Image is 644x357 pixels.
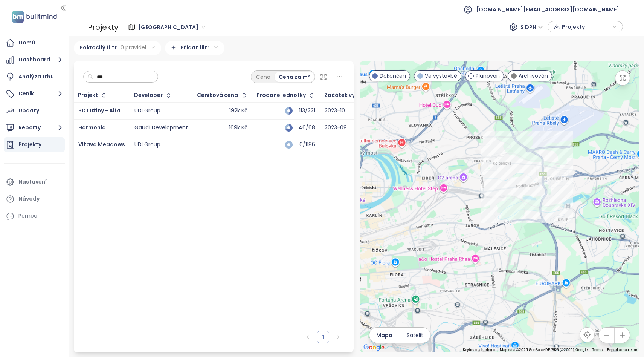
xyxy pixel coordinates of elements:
[134,124,188,131] div: Gaudí Development
[4,175,65,190] a: Nastavení
[520,21,543,33] span: S DPH
[380,72,406,80] span: Dokončen
[18,211,37,221] div: Pomoc
[121,43,146,52] span: 0 pravidel
[336,335,340,339] span: right
[369,328,400,343] button: Mapa
[134,107,160,114] div: UDI Group
[376,331,392,339] span: Mapa
[252,72,275,82] div: Cena
[296,108,315,113] div: 113/221
[325,107,345,114] div: 2023-10
[134,93,163,98] div: Developer
[78,141,125,148] a: Vltava Meadows
[18,38,35,47] div: Domů
[4,137,65,152] a: Projekty
[4,103,65,118] a: Updaty
[138,21,205,33] span: Praha
[362,343,386,352] img: Google
[18,106,39,115] div: Updaty
[18,177,47,187] div: Nastavení
[324,93,374,98] div: Začátek výstavby
[229,124,247,131] div: 169k Kč
[18,72,54,81] div: Analýza trhu
[74,41,161,55] div: Pokročilý filtr
[519,72,548,80] span: Archivován
[4,192,65,207] a: Návody
[332,331,344,343] li: Následující strana
[18,140,41,149] div: Projekty
[325,124,347,131] div: 2023-09
[306,335,310,339] span: left
[165,41,224,55] div: Přidat filtr
[4,35,65,51] a: Domů
[317,331,329,343] a: 1
[4,120,65,135] button: Reporty
[78,93,98,98] div: Projekt
[607,348,637,352] a: Report a map error
[275,72,314,82] div: Cena za m²
[552,21,619,32] div: button
[562,21,610,32] span: Projekty
[4,52,65,67] button: Dashboard
[88,20,118,35] div: Projekty
[9,9,59,25] img: logo
[296,125,315,130] div: 46/68
[134,141,160,148] div: UDI Group
[256,93,306,98] span: Prodané jednotky
[500,348,588,352] span: Map data ©2025 GeoBasis-DE/BKG (©2009), Google
[78,107,121,114] a: BD Lužiny - Alfa
[592,348,603,352] a: Terms (opens in new tab)
[197,93,238,98] div: Ceníková cena
[296,142,315,147] div: 0/1186
[425,72,457,80] span: Ve výstavbě
[229,107,247,114] div: 192k Kč
[18,194,40,204] div: Návody
[476,72,500,80] span: Plánován
[302,331,314,343] button: left
[4,86,65,101] button: Ceník
[476,0,619,18] span: [DOMAIN_NAME][EMAIL_ADDRESS][DOMAIN_NAME]
[302,331,314,343] li: Předchozí strana
[463,347,495,352] button: Keyboard shortcuts
[407,331,423,339] span: Satelit
[317,331,329,343] li: 1
[78,124,106,131] a: Harmonia
[4,208,65,224] div: Pomoc
[332,331,344,343] button: right
[400,328,430,343] button: Satelit
[4,69,65,84] a: Analýza trhu
[362,343,386,352] a: Open this area in Google Maps (opens a new window)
